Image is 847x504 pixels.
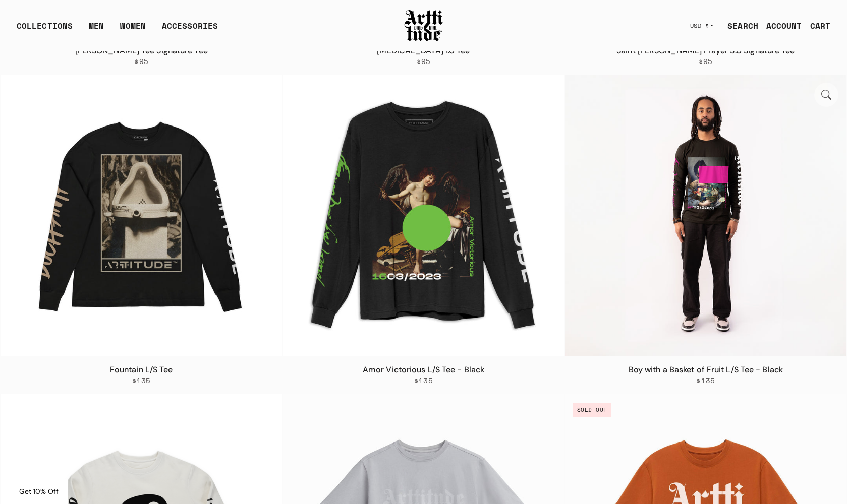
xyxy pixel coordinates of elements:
span: $95 [134,57,148,66]
a: Open cart [802,16,830,36]
span: $135 [132,376,151,385]
a: ACCOUNT [758,16,802,36]
a: MEN [89,20,104,40]
span: $95 [417,57,431,66]
div: CART [810,20,830,32]
a: Boy with a Basket of Fruit L/S Tee - BlackBoy with a Basket of Fruit L/S Tee - Black [565,75,846,356]
div: Get 10% Off [10,479,68,504]
ul: Main navigation [9,20,226,40]
a: Amor Victorious L/S Tee - BlackAmor Victorious L/S Tee - Black [283,75,564,356]
div: ACCESSORIES [162,20,218,40]
img: Amor Victorious L/S Tee - Black [283,75,564,356]
span: $135 [696,376,715,385]
img: Fountain L/S Tee [1,75,282,356]
span: Get 10% Off [19,487,59,496]
a: SEARCH [719,16,758,36]
a: Fountain L/S TeeFountain L/S Tee [1,75,282,356]
span: $135 [414,376,433,385]
span: USD $ [690,22,709,30]
a: Amor Victorious L/S Tee - Black [363,364,484,375]
button: USD $ [684,15,720,37]
div: COLLECTIONS [17,20,73,40]
span: $95 [699,57,713,66]
img: Arttitude [404,9,444,43]
a: Fountain L/S Tee [110,364,173,375]
a: WOMEN [120,20,146,40]
a: Boy with a Basket of Fruit L/S Tee - Black [629,364,783,375]
span: Sold out [573,403,611,417]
